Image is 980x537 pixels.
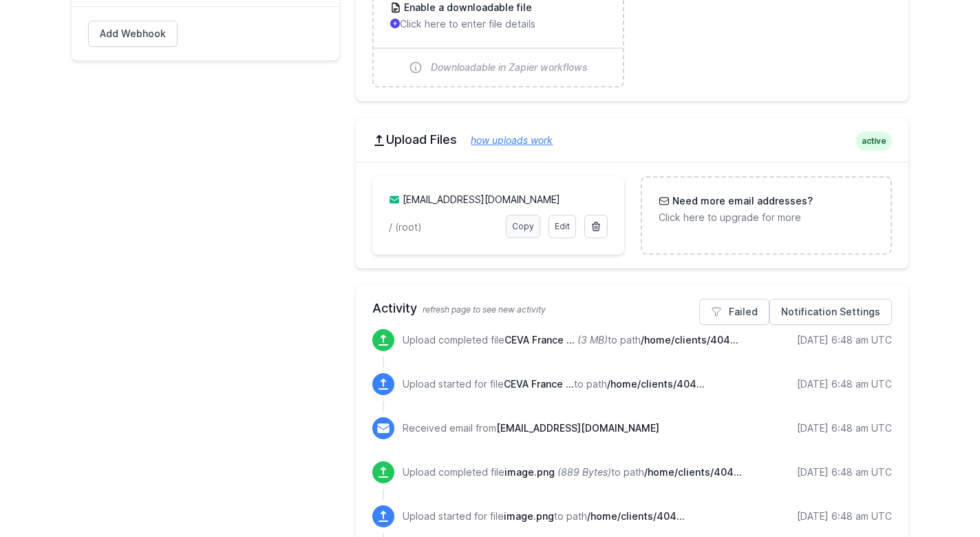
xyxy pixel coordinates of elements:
p: Click here to enter file details [390,17,606,31]
span: active [856,131,892,151]
a: Notification Settings [769,299,892,325]
p: Click here to upgrade for more [659,211,874,224]
span: /home/clients/4046ba9aff31815fed4b691fd4872c76/ [641,334,738,346]
a: Copy [506,215,540,238]
p: Received email from [403,421,659,435]
a: how uploads work [457,134,553,146]
span: Downloadable in Zapier workflows [431,61,588,74]
h2: Upload Files [372,131,892,148]
span: /home/clients/4046ba9aff31815fed4b691fd4872c76/ [644,466,742,478]
span: [EMAIL_ADDRESS][DOMAIN_NAME] [496,422,659,434]
i: (889 Bytes) [557,466,611,478]
a: Need more email addresses? Click here to upgrade for more [642,178,891,241]
iframe: Drift Widget Chat Controller [911,468,963,520]
p: Upload started for file to path [403,377,705,391]
span: CEVA France Inventory Report Template 1.9 01 Sept 25.xlsm [504,378,574,390]
div: [DATE] 6:48 am UTC [797,421,892,435]
a: Failed [699,299,769,325]
span: /home/clients/4046ba9aff31815fed4b691fd4872c76/ [607,378,705,390]
span: refresh page to see new activity [423,304,546,315]
div: [DATE] 6:48 am UTC [797,509,892,523]
span: image.png [504,466,555,478]
span: image.png [504,510,554,522]
a: [EMAIL_ADDRESS][DOMAIN_NAME] [403,193,560,205]
div: [DATE] 6:48 am UTC [797,377,892,391]
h2: Activity [372,299,892,318]
span: CEVA France Inventory Report Template 1.9 01 Sept 25.xlsm [504,334,575,346]
h3: Enable a downloadable file [401,1,532,14]
h3: Need more email addresses? [670,194,813,208]
p: Upload completed file to path [403,465,742,479]
span: /home/clients/4046ba9aff31815fed4b691fd4872c76/ [587,510,685,522]
div: [DATE] 6:48 am UTC [797,465,892,479]
div: [DATE] 6:48 am UTC [797,333,892,347]
p: Upload started for file to path [403,509,685,523]
a: Add Webhook [88,21,178,47]
a: Edit [548,215,576,238]
p: / (root) [389,220,497,234]
p: Upload completed file to path [403,333,738,347]
i: (3 MB) [577,334,608,346]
